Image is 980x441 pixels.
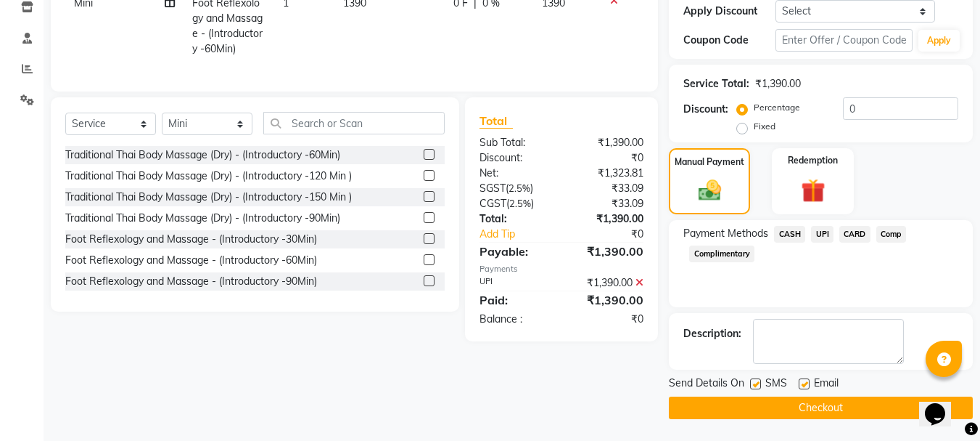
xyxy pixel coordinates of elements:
div: ₹0 [577,227,655,242]
span: SGST [479,182,506,195]
label: Percentage [754,101,800,114]
div: Traditional Thai Body Massage (Dry) - (Introductory -90Min) [65,211,340,226]
span: Send Details On [669,376,744,394]
span: SMS [765,376,787,394]
div: Payable: [469,243,561,260]
div: ₹0 [561,312,654,327]
span: 2.5% [508,182,530,194]
div: ₹1,390.00 [561,211,654,227]
img: _cash.svg [691,177,728,203]
div: ₹1,390.00 [561,243,654,260]
img: _gift.svg [794,176,833,206]
span: CGST [479,197,506,210]
div: Service Total: [683,76,749,92]
div: ( ) [469,181,561,196]
input: Search or Scan [263,112,445,134]
button: Apply [918,30,960,52]
div: ₹33.09 [561,196,654,211]
div: Sub Total: [469,135,561,150]
span: Comp [876,226,907,243]
span: CARD [839,226,870,243]
div: Discount: [683,102,728,117]
span: Total [479,113,513,129]
span: Payment Methods [683,226,768,241]
span: 2.5% [509,198,531,209]
div: Total: [469,211,561,227]
span: Complimentary [689,246,754,262]
div: ₹33.09 [561,181,654,196]
div: Discount: [469,150,561,166]
div: Balance : [469,312,561,327]
label: Redemption [788,154,838,167]
div: Foot Reflexology and Massage - (Introductory -60Min) [65,253,317,268]
div: Foot Reflexology and Massage - (Introductory -90Min) [65,274,317,289]
label: Fixed [754,120,775,133]
div: ₹1,390.00 [561,275,654,291]
div: ( ) [469,196,561,211]
span: UPI [811,226,833,243]
div: Coupon Code [683,33,775,48]
span: Email [814,376,839,394]
div: ₹1,390.00 [561,291,654,309]
div: ₹1,390.00 [561,135,654,150]
button: Checkout [669,397,973,419]
div: ₹1,390.00 [755,76,801,92]
label: Manual Payment [675,155,744,169]
div: Net: [469,166,561,181]
div: Paid: [469,291,561,309]
div: Traditional Thai Body Massage (Dry) - (Introductory -150 Min ) [65,190,352,205]
div: ₹1,323.81 [561,166,654,181]
div: Apply Discount [683,4,775,19]
div: Description: [683,326,741,341]
div: Traditional Thai Body Massage (Dry) - (Introductory -120 Min ) [65,169,352,184]
a: Add Tip [469,227,577,242]
div: Traditional Thai Body Massage (Dry) - (Introductory -60Min) [65,147,340,163]
input: Enter Offer / Coupon Code [775,29,913,52]
iframe: chat widget [919,383,965,426]
div: Payments [479,263,643,275]
div: UPI [469,275,561,291]
div: ₹0 [561,150,654,166]
span: CASH [774,226,805,243]
div: Foot Reflexology and Massage - (Introductory -30Min) [65,232,317,247]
